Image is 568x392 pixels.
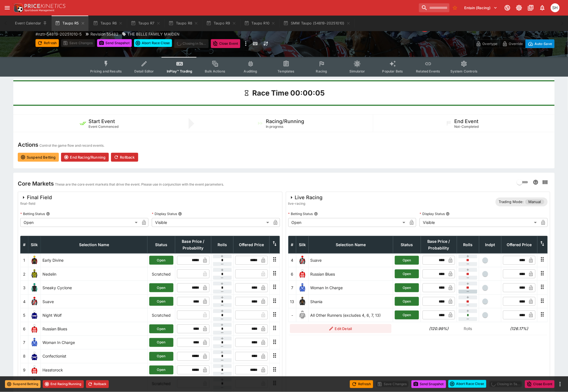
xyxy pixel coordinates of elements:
[450,69,478,73] span: System Controls
[134,39,172,47] div: split button
[30,269,39,278] img: runner 2
[165,16,202,31] button: Taupo R8
[473,39,500,48] button: Overtype
[149,366,173,374] button: Open
[111,153,138,162] button: Rollback
[298,269,307,278] img: runner 6
[21,267,28,281] td: 2
[525,380,555,388] button: Close Event
[90,31,118,37] p: Revision 55482
[296,236,309,253] th: Silk
[12,2,23,13] img: PriceKinetics Logo
[420,211,445,216] p: Display Status
[382,69,403,73] span: Popular Bets
[52,16,88,31] button: Taupo R5
[21,349,28,363] td: 8
[395,311,419,319] button: Open
[97,39,132,47] button: Send Snapshot
[288,281,296,294] td: 7
[316,69,327,73] span: Racing
[419,3,450,12] input: search
[288,308,296,322] td: -
[20,211,45,216] p: Betting Status
[288,267,296,281] td: 6
[24,4,65,8] img: PriceKinetics
[18,180,54,187] h4: Core Markets
[122,31,180,37] div: THE BELLE FAMILY MAIDEN
[30,352,39,361] img: runner 8
[298,297,307,306] img: runner 13
[30,366,39,374] img: runner 9
[501,236,537,253] th: Offered Price
[205,69,225,73] span: Bulk Actions
[395,297,419,306] button: Open
[309,253,393,267] td: Suave
[288,294,296,308] td: 13
[89,124,118,129] span: Event Commenced
[30,338,39,347] img: runner 7
[30,324,39,333] img: runner 6
[499,199,524,205] p: Trading Mode:
[175,236,211,253] th: Base Price / Probability
[535,41,552,47] p: Auto-Save
[86,57,482,77] div: Event type filters
[290,324,392,333] button: Edit Detail
[349,69,365,73] span: Simulator
[12,16,51,31] button: Event Calendar
[298,256,307,265] img: runner 4
[244,69,258,73] span: Auditing
[549,2,561,14] button: Scott Hunt
[41,281,148,294] td: Sneaky Cyclone
[455,124,479,129] span: Not-Completed
[134,69,154,73] span: Detail Editor
[61,153,109,162] button: End Racing/Running
[526,3,536,13] button: Documentation
[90,69,122,73] span: Pricing and Results
[309,236,393,253] th: Selection Name
[30,311,39,319] img: runner 5
[20,218,140,227] div: Open
[288,253,296,267] td: 4
[2,3,12,13] button: open drawer
[24,9,54,12] img: Sportsbook Management
[149,283,173,292] button: Open
[266,124,283,129] span: In progress
[41,363,148,377] td: Hasstorock
[21,294,28,308] td: 4
[395,269,419,278] button: Open
[127,31,180,37] p: THE BELLE FAMILY MAIDEN
[457,236,479,253] th: Rolls
[5,380,41,388] button: Suspend Betting
[36,39,59,47] button: Refresh
[503,3,513,13] button: Connected to PK
[266,118,304,124] h5: Racing/Running
[395,283,419,292] button: Open
[500,39,526,48] button: Override
[288,236,296,253] th: #
[21,236,28,253] th: #
[149,352,173,361] button: Open
[420,218,539,227] div: Visible
[421,236,457,253] th: Base Price / Probability
[448,380,486,388] div: split button
[350,380,373,388] button: Refresh
[479,236,501,253] th: Independent
[41,336,148,349] td: Woman In Charge
[30,283,39,292] img: runner 3
[43,380,84,388] button: End Racing/Running
[448,380,486,388] button: Abort Race Close
[278,69,295,73] span: Templates
[89,118,115,124] h5: Start Event
[41,308,148,322] td: Night Wolf
[455,118,479,124] h5: End Event
[309,294,393,308] td: Shania
[423,326,455,331] h6: (120.99%)
[525,199,544,205] span: Manual
[461,3,501,12] button: Select Tenant
[20,194,52,201] div: Final Field
[30,256,39,265] img: runner 1
[21,322,28,336] td: 6
[551,3,560,12] div: Scott Hunt
[514,3,524,13] button: Toggle light/dark mode
[20,201,52,206] span: final-field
